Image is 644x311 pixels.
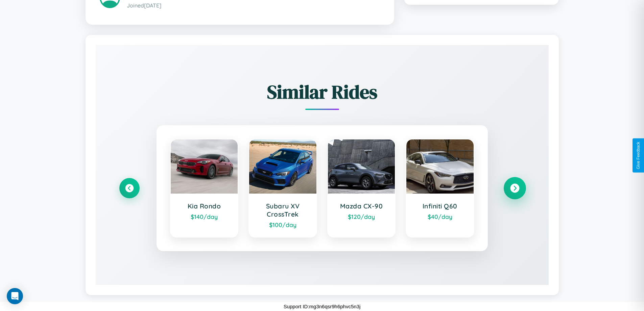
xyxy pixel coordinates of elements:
div: $ 40 /day [413,213,467,220]
h2: Similar Rides [119,79,525,105]
a: Kia Rondo$140/day [170,139,239,238]
div: $ 100 /day [256,221,310,228]
a: Infiniti Q60$40/day [406,139,474,238]
p: Support ID: mg3n6qsr9h6phvc5n3j [284,302,361,311]
h3: Infiniti Q60 [413,202,467,210]
div: $ 140 /day [177,213,231,220]
h3: Mazda CX-90 [335,202,388,210]
div: Open Intercom Messenger [7,288,23,304]
a: Mazda CX-90$120/day [327,139,396,238]
h3: Subaru XV CrossTrek [256,202,310,218]
h3: Kia Rondo [177,202,231,210]
div: Give Feedback [636,142,641,169]
div: $ 120 /day [335,213,388,220]
p: Joined [DATE] [127,1,380,10]
a: Subaru XV CrossTrek$100/day [248,139,317,238]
